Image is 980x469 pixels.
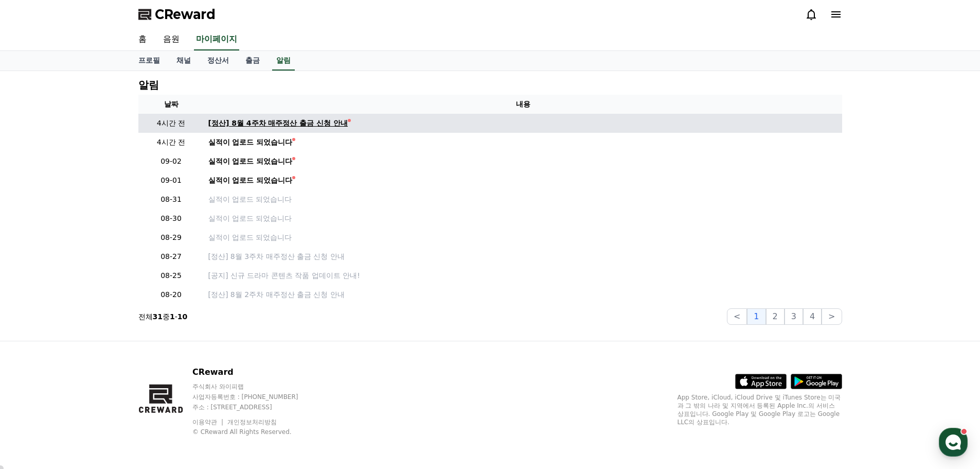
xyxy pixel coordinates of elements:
[155,6,216,23] span: CReward
[208,289,838,300] a: [정산] 8월 2주차 매주정산 출금 신청 안내
[204,95,842,114] th: 내용
[133,326,198,352] a: 설정
[208,251,838,262] a: [정산] 8월 3주차 매주정산 출금 신청 안내
[747,308,765,325] button: 1
[32,342,39,350] span: 홈
[94,342,106,351] span: 대화
[678,393,842,426] p: App Store, iCloud, iCloud Drive 및 iTunes Store는 미국과 그 밖의 나라 및 지역에서 등록된 Apple Inc.의 서비스 상표입니다. Goo...
[153,312,163,321] strong: 31
[208,213,838,224] a: 실적이 업로드 되었습니다
[159,342,171,350] span: 설정
[194,29,239,50] a: 마이페이지
[237,51,268,71] a: 출금
[208,270,838,281] a: [공지] 신규 드라마 콘텐츠 작품 업데이트 안내!
[138,79,159,91] h4: 알림
[142,175,200,186] p: 09-01
[803,308,822,325] button: 4
[208,118,838,129] a: [정산] 8월 4주차 매주정산 출금 신청 안내
[192,428,318,436] p: © CReward All Rights Reserved.
[208,175,838,186] a: 실적이 업로드 되었습니다
[272,51,295,71] a: 알림
[208,232,838,243] a: 실적이 업로드 되었습니다
[192,393,318,401] p: 사업자등록번호 : [PHONE_NUMBER]
[142,251,200,262] p: 08-27
[142,213,200,224] p: 08-30
[208,156,838,167] a: 실적이 업로드 되었습니다
[192,366,318,378] p: CReward
[138,6,216,23] a: CReward
[130,29,155,50] a: 홈
[192,383,318,391] p: 주식회사 와이피랩
[142,118,200,129] p: 4시간 전
[785,308,803,325] button: 3
[170,312,175,321] strong: 1
[142,289,200,300] p: 08-20
[68,326,133,352] a: 대화
[168,51,199,71] a: 채널
[727,308,747,325] button: <
[155,29,188,50] a: 음원
[199,51,237,71] a: 정산서
[766,308,785,325] button: 2
[208,137,838,148] a: 실적이 업로드 되었습니다
[822,308,842,325] button: >
[138,95,204,114] th: 날짜
[192,403,318,411] p: 주소 : [STREET_ADDRESS]
[227,419,277,426] a: 개인정보처리방침
[192,419,225,426] a: 이용약관
[142,270,200,281] p: 08-25
[208,137,293,148] div: 실적이 업로드 되었습니다
[138,311,188,322] p: 전체 중 -
[142,194,200,205] p: 08-31
[130,51,168,71] a: 프로필
[208,175,293,186] div: 실적이 업로드 되었습니다
[208,118,348,129] div: [정산] 8월 4주차 매주정산 출금 신청 안내
[3,326,68,352] a: 홈
[142,137,200,148] p: 4시간 전
[177,312,187,321] strong: 10
[142,156,200,167] p: 09-02
[208,156,293,167] div: 실적이 업로드 되었습니다
[142,232,200,243] p: 08-29
[208,194,838,205] a: 실적이 업로드 되었습니다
